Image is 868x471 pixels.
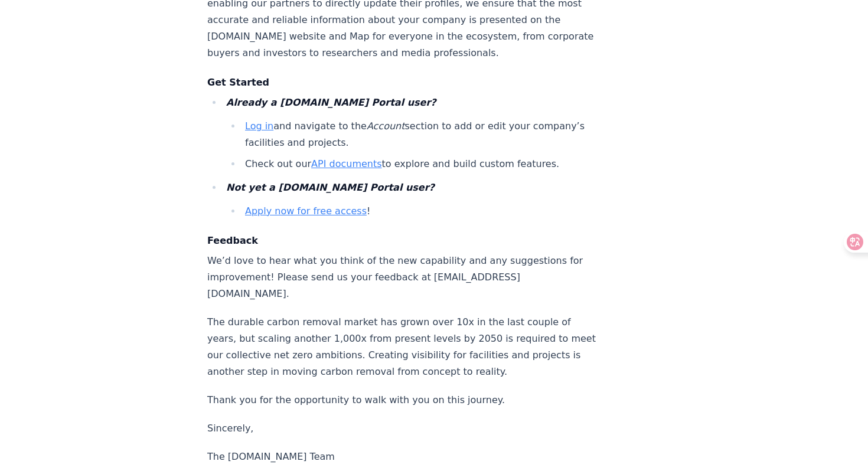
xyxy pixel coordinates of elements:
[245,120,273,132] a: Log in
[207,314,598,380] p: The durable carbon removal market has grown over 10x in the last couple of years, but scaling ano...
[207,253,598,302] p: We’d love to hear what you think of the new capability and any suggestions for improvement! Pleas...
[207,420,598,437] p: Sincerely,
[367,120,405,132] em: Account
[226,182,435,193] em: Not yet a [DOMAIN_NAME] Portal user?
[207,449,598,465] p: The [DOMAIN_NAME] Team
[311,158,381,169] a: API documents
[245,205,367,217] a: Apply now for free access
[207,235,258,246] strong: Feedback
[242,156,598,172] li: Check out our to explore and build custom features.
[207,392,598,408] p: Thank you for the opportunity to walk with you on this journey.
[207,77,269,88] strong: Get Started
[242,203,598,220] li: !
[242,118,598,151] li: and navigate to the section to add or edit your company’s facilities and projects.
[226,97,436,108] em: Already a [DOMAIN_NAME] Portal user?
